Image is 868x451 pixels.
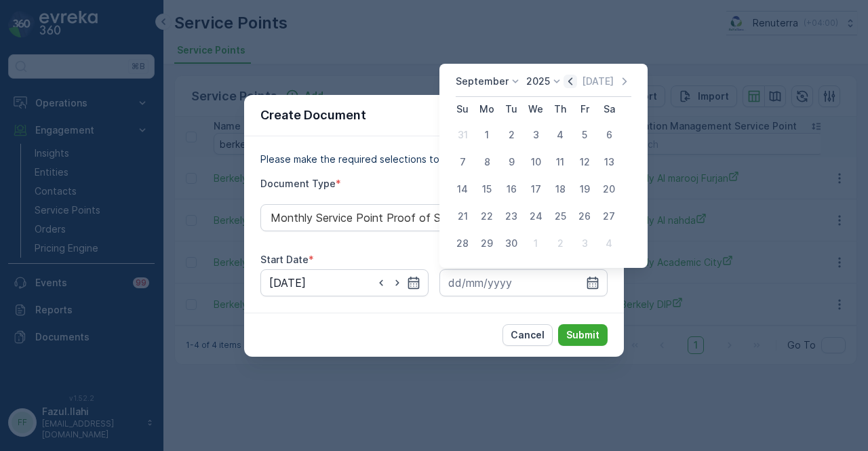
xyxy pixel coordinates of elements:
div: 3 [525,124,547,146]
div: 2 [549,233,571,254]
div: 15 [476,178,498,200]
div: 27 [598,205,620,227]
div: 1 [476,124,498,146]
p: Create Document [260,106,366,125]
div: 28 [452,233,473,254]
th: Saturday [597,97,621,121]
div: 16 [500,178,522,200]
th: Wednesday [524,97,548,121]
div: 12 [574,151,595,173]
input: dd/mm/yyyy [439,269,608,296]
th: Thursday [548,97,572,121]
div: 11 [549,151,571,173]
div: 2 [500,124,522,146]
p: September [456,75,509,88]
div: 9 [500,151,522,173]
input: dd/mm/yyyy [260,269,429,296]
th: Tuesday [499,97,524,121]
div: 26 [574,205,595,227]
div: 14 [452,178,473,200]
div: 13 [598,151,620,173]
button: Submit [558,324,608,346]
div: 1 [525,233,547,254]
div: 4 [598,233,620,254]
th: Friday [572,97,597,121]
div: 17 [525,178,547,200]
div: 19 [574,178,595,200]
div: 5 [574,124,595,146]
div: 6 [598,124,620,146]
label: Start Date [260,254,309,265]
div: 23 [500,205,522,227]
div: 22 [476,205,498,227]
th: Sunday [450,97,475,121]
div: 31 [452,124,473,146]
label: Document Type [260,178,336,189]
div: 4 [549,124,571,146]
div: 3 [574,233,595,254]
div: 25 [549,205,571,227]
div: 24 [525,205,547,227]
th: Monday [475,97,499,121]
div: 30 [500,233,522,254]
p: Cancel [511,328,545,342]
div: 20 [598,178,620,200]
p: 2025 [526,75,550,88]
div: 7 [452,151,473,173]
button: Cancel [502,324,553,346]
div: 8 [476,151,498,173]
p: Please make the required selections to create your document. [260,153,608,166]
div: 10 [525,151,547,173]
p: [DATE] [582,75,614,88]
p: Submit [566,328,599,342]
div: 21 [452,205,473,227]
div: 18 [549,178,571,200]
div: 29 [476,233,498,254]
